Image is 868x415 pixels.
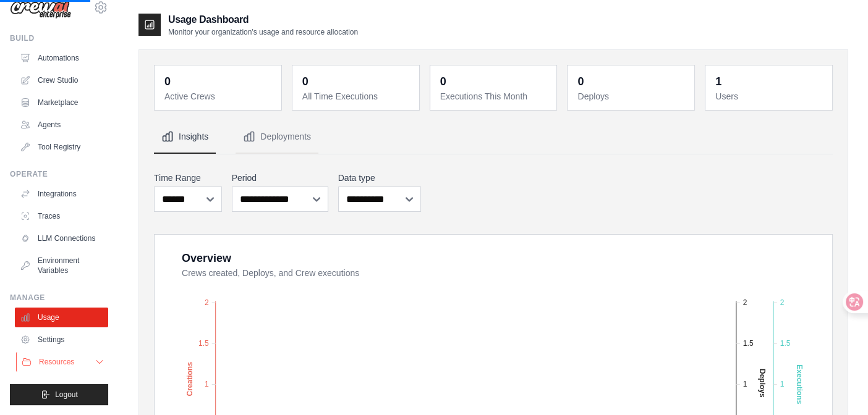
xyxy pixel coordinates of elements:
[795,365,804,405] text: Executions
[10,33,108,43] div: Build
[168,27,358,37] p: Monitor your organization's usage and resource allocation
[577,73,584,90] div: 0
[185,362,194,396] text: Creations
[154,172,222,184] label: Time Range
[15,48,108,68] a: Automations
[15,228,108,248] a: LLM Connections
[154,120,216,154] button: Insights
[715,73,721,90] div: 1
[15,137,108,157] a: Tool Registry
[780,298,785,307] tspan: 2
[182,249,231,267] div: Overview
[15,93,108,112] a: Marketplace
[338,172,421,184] label: Data type
[15,308,108,327] a: Usage
[182,267,817,279] dt: Crews created, Deploys, and Crew executions
[232,172,328,184] label: Period
[39,357,74,367] span: Resources
[15,184,108,204] a: Integrations
[577,90,687,103] dt: Deploys
[16,352,109,372] button: Resources
[198,339,209,348] tspan: 1.5
[205,298,209,307] tspan: 2
[15,70,108,90] a: Crew Studio
[302,73,308,90] div: 0
[302,90,412,103] dt: All Time Executions
[164,90,274,103] dt: Active Crews
[715,90,825,103] dt: Users
[15,330,108,350] a: Settings
[10,384,108,405] button: Logout
[780,339,791,348] tspan: 1.5
[440,73,446,90] div: 0
[743,298,747,307] tspan: 2
[236,120,318,154] button: Deployments
[15,251,108,280] a: Environment Variables
[164,73,171,90] div: 0
[205,380,209,389] tspan: 1
[10,169,108,179] div: Operate
[743,380,747,389] tspan: 1
[780,380,785,389] tspan: 1
[743,339,754,348] tspan: 1.5
[55,390,78,400] span: Logout
[15,206,108,226] a: Traces
[154,120,833,154] nav: Tabs
[168,12,358,27] h2: Usage Dashboard
[440,90,550,103] dt: Executions This Month
[758,369,767,398] text: Deploys
[10,293,108,303] div: Manage
[15,115,108,135] a: Agents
